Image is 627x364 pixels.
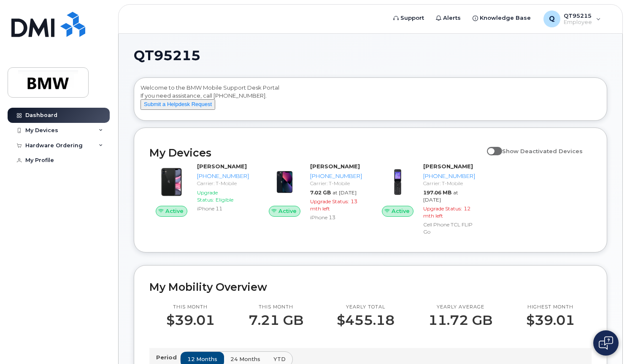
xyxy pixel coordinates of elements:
[376,162,478,237] a: Active[PERSON_NAME][PHONE_NUMBER]Carrier: T-Mobile197.06 MBat [DATE]Upgrade Status:12 mth leftCel...
[249,313,303,328] p: 7.21 GB
[423,172,475,180] div: [PHONE_NUMBER]
[278,207,297,215] span: Active
[487,143,494,150] input: Show Deactivated Devices
[423,221,475,235] div: Cell Phone TCL FLIP Go
[156,167,187,197] img: iPhone_11.jpg
[310,163,360,170] strong: [PERSON_NAME]
[165,207,184,215] span: Active
[428,313,492,328] p: 11.72 GB
[392,207,410,215] span: Active
[310,172,362,180] div: [PHONE_NUMBER]
[502,148,583,154] span: Show Deactivated Devices
[230,355,260,363] span: 24 months
[310,214,362,221] div: iPhone 13
[141,84,600,117] div: Welcome to the BMW Mobile Support Desk Portal If you need assistance, call [PHONE_NUMBER].
[332,189,357,196] span: at [DATE]
[423,189,451,196] span: 197.06 MB
[197,172,249,180] div: [PHONE_NUMBER]
[310,189,331,196] span: 7.02 GB
[166,304,215,311] p: This month
[197,180,249,187] div: Carrier: T-Mobile
[337,304,395,311] p: Yearly total
[337,313,395,328] p: $455.18
[273,355,286,363] span: YTD
[216,197,233,203] span: Eligible
[526,304,575,311] p: Highest month
[149,146,483,159] h2: My Devices
[141,101,215,107] a: Submit a Helpdesk Request
[156,353,180,361] p: Period
[197,205,249,212] div: iPhone 11
[149,162,252,217] a: Active[PERSON_NAME][PHONE_NUMBER]Carrier: T-MobileUpgrade Status:EligibleiPhone 11
[149,281,592,293] h2: My Mobility Overview
[423,205,470,219] span: 12 mth left
[197,189,218,203] span: Upgrade Status:
[382,167,413,197] img: TCL-FLIP-Go-Midnight-Blue-frontimage.png
[423,189,458,203] span: at [DATE]
[599,336,613,350] img: Open chat
[262,162,365,223] a: Active[PERSON_NAME][PHONE_NUMBER]Carrier: T-Mobile7.02 GBat [DATE]Upgrade Status:13 mth leftiPhon...
[134,49,200,62] span: QT95215
[428,304,492,311] p: Yearly average
[166,313,215,328] p: $39.01
[197,163,247,170] strong: [PERSON_NAME]
[141,99,215,110] button: Submit a Helpdesk Request
[310,198,357,212] span: 13 mth left
[269,167,300,197] img: image20231002-3703462-1ig824h.jpeg
[310,198,349,205] span: Upgrade Status:
[249,304,303,311] p: This month
[423,205,462,212] span: Upgrade Status:
[423,163,473,170] strong: [PERSON_NAME]
[526,313,575,328] p: $39.01
[423,180,475,187] div: Carrier: T-Mobile
[310,180,362,187] div: Carrier: T-Mobile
